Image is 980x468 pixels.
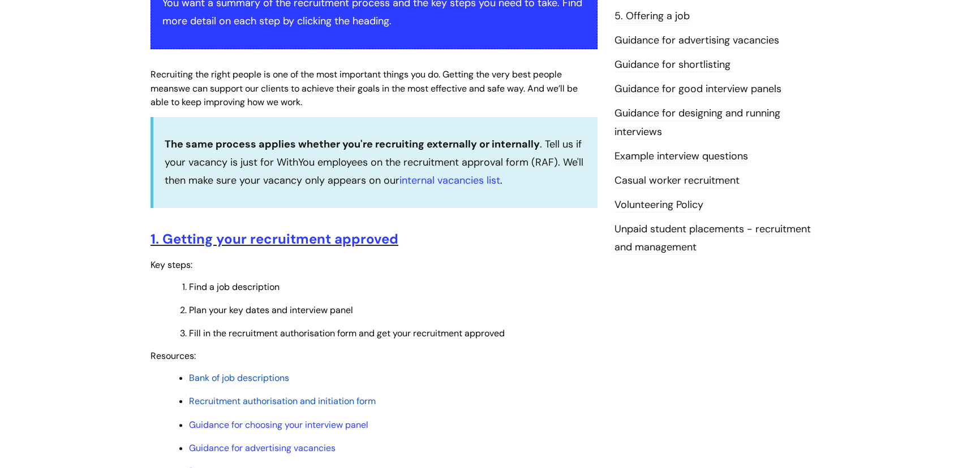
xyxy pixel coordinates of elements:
a: Unpaid student placements - recruitment and management [614,222,811,255]
a: Guidance for advertising vacancies [189,442,336,454]
a: 1. Getting your recruitment approved [151,230,398,248]
span: Fill in the recruitment authorisation form and get your recruitment approved [189,327,505,339]
a: Recruitment authorisation and initiation form [189,395,376,407]
span: we can support our clients to achieve their goals in the most effective and safe way. And we’ll b... [151,83,578,109]
a: Guidance for good interview panels [614,82,781,97]
a: internal vacancies list [399,174,500,187]
a: Casual worker recruitment [614,174,740,188]
span: Key steps: [151,259,192,271]
span: Plan your key dates and interview panel [189,304,353,316]
span: Recruiting the right people is one of the most important things you do. Getting the very best peo... [151,68,562,94]
strong: The same process applies whether you're recruiting externally or internally [165,137,540,151]
a: Bank of job descriptions [189,372,289,384]
a: Guidance for choosing your interview panel [189,419,368,431]
span: Find a job description [189,281,280,293]
a: Guidance for shortlisting [614,58,730,72]
span: Resources: [151,350,196,362]
a: 5. Offering a job [614,9,690,24]
p: . Tell us if your vacancy is just for WithYou employees on the recruitment approval form (RAF). W... [165,135,586,190]
a: Guidance for designing and running interviews [614,106,780,139]
a: Volunteering Policy [614,198,703,213]
a: Guidance for advertising vacancies [614,33,779,48]
a: Example interview questions [614,149,748,164]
